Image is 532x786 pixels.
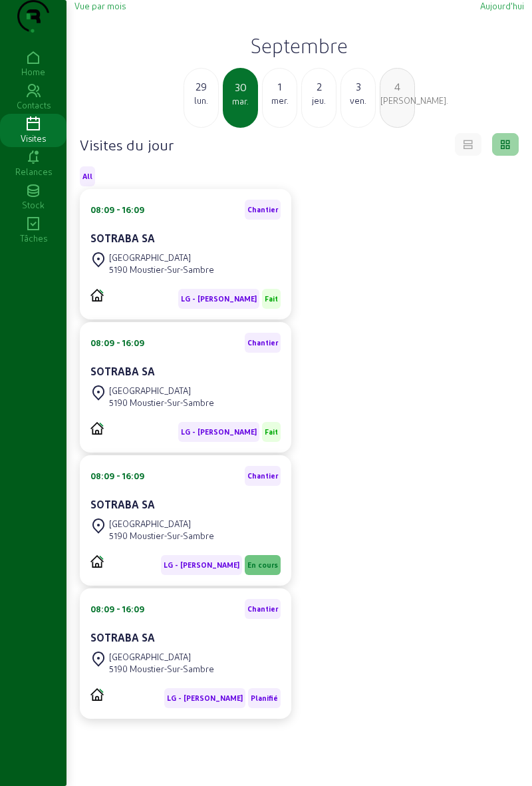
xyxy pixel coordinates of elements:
div: 08:09 - 16:09 [90,470,144,482]
span: Fait [265,427,278,437]
div: 5190 Moustier-Sur-Sambre [109,530,214,542]
img: PVELEC [90,555,104,568]
span: Aujourd'hui [480,1,524,11]
div: mar. [224,95,257,107]
img: PVELEC [90,289,104,301]
div: 1 [263,79,297,95]
span: Chantier [247,205,278,214]
div: ven. [341,95,375,106]
cam-card-title: SOTRABA SA [90,498,155,510]
span: Chantier [247,471,278,481]
span: Fait [265,294,278,303]
div: [PERSON_NAME]. [380,95,414,106]
span: En cours [247,560,278,570]
span: Planifié [251,693,278,703]
cam-card-title: SOTRABA SA [90,365,155,377]
div: 4 [380,79,414,95]
h4: Visites du jour [80,135,174,154]
div: [GEOGRAPHIC_DATA] [109,385,214,397]
div: 08:09 - 16:09 [90,204,144,216]
span: Chantier [247,604,278,614]
div: mer. [263,95,297,106]
span: LG - [PERSON_NAME] [164,560,239,570]
div: 5190 Moustier-Sur-Sambre [109,397,214,409]
cam-card-title: SOTRABA SA [90,631,155,644]
div: lun. [184,95,218,106]
span: LG - [PERSON_NAME] [181,427,257,437]
div: 2 [302,79,336,95]
div: 30 [224,79,257,95]
div: 5190 Moustier-Sur-Sambre [109,264,214,276]
div: [GEOGRAPHIC_DATA] [109,252,214,264]
span: All [82,172,92,181]
h2: Septembre [74,33,524,57]
div: 29 [184,79,218,95]
div: [GEOGRAPHIC_DATA] [109,518,214,530]
div: 08:09 - 16:09 [90,337,144,349]
img: PVELEC [90,688,104,701]
img: PVELEC [90,422,104,435]
div: [GEOGRAPHIC_DATA] [109,651,214,663]
span: Vue par mois [74,1,126,11]
span: LG - [PERSON_NAME] [181,294,257,303]
span: LG - [PERSON_NAME] [167,693,243,703]
div: 08:09 - 16:09 [90,603,144,615]
cam-card-title: SOTRABA SA [90,232,155,244]
span: Chantier [247,338,278,347]
div: 3 [341,79,375,95]
div: jeu. [302,95,336,106]
div: 5190 Moustier-Sur-Sambre [109,663,214,675]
